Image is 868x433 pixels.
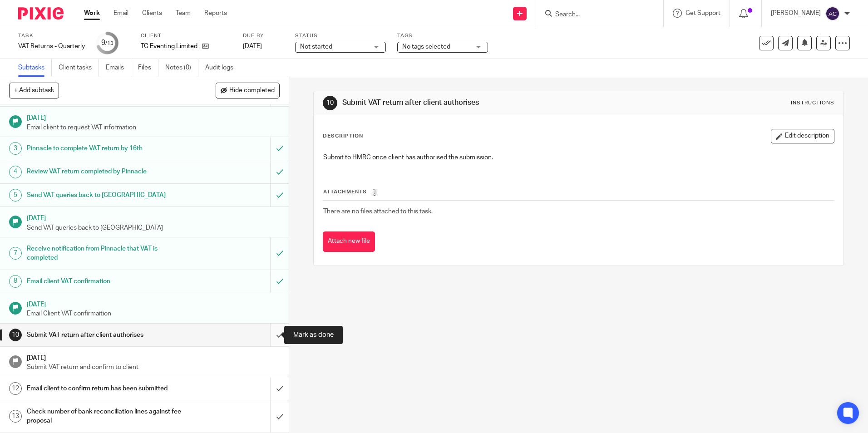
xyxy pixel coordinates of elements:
[216,83,280,98] button: Hide completed
[165,59,198,77] a: Notes (0)
[101,38,113,48] div: 9
[323,189,367,194] span: Attachments
[397,32,488,39] label: Tags
[113,9,128,18] a: Email
[9,83,59,98] button: + Add subtask
[229,87,275,94] span: Hide completed
[18,59,52,77] a: Subtasks
[141,32,232,39] label: Client
[27,328,183,342] h1: Submit VAT return after client authorises
[9,166,22,178] div: 4
[27,405,183,428] h1: Check number of bank reconciliation lines against fee proposal
[27,351,280,363] h1: [DATE]
[825,6,840,21] img: svg%3E
[18,42,85,51] div: VAT Returns - Quarterly
[27,309,280,318] p: Email Client VAT confirmaition
[323,153,833,162] p: Submit to HMRC once client has authorised the submission.
[27,298,280,309] h1: [DATE]
[402,44,450,50] span: No tags selected
[27,123,280,132] p: Email client to request VAT information
[295,32,386,39] label: Status
[9,329,22,341] div: 10
[27,165,183,178] h1: Review VAT return completed by Pinnacle
[9,382,22,395] div: 12
[323,133,363,140] p: Description
[18,32,85,39] label: Task
[27,212,280,223] h1: [DATE]
[27,382,183,395] h1: Email client to confirm return has been submitted
[243,43,262,49] span: [DATE]
[771,9,821,18] p: [PERSON_NAME]
[141,42,197,51] p: TC Eventing Limited
[27,275,183,288] h1: Email client VAT confirmation
[27,188,183,202] h1: Send VAT queries back to [GEOGRAPHIC_DATA]
[27,363,280,372] p: Submit VAT return and confirm to client
[9,275,22,288] div: 8
[300,44,332,50] span: Not started
[27,111,280,123] h1: [DATE]
[554,11,636,19] input: Search
[323,231,375,252] button: Attach new file
[27,223,280,232] p: Send VAT queries back to [GEOGRAPHIC_DATA]
[686,10,720,16] span: Get Support
[791,99,834,107] div: Instructions
[142,9,162,18] a: Clients
[771,129,834,143] button: Edit description
[9,142,22,155] div: 3
[9,189,22,202] div: 5
[323,208,433,215] span: There are no files attached to this task.
[84,9,100,18] a: Work
[138,59,158,77] a: Files
[205,59,240,77] a: Audit logs
[176,9,191,18] a: Team
[9,410,22,423] div: 13
[342,98,598,108] h1: Submit VAT return after client authorises
[105,41,113,46] small: /13
[323,96,337,110] div: 10
[27,242,183,265] h1: Receive notification from Pinnacle that VAT is completed
[243,32,284,39] label: Due by
[27,142,183,155] h1: Pinnacle to complete VAT return by 16th
[18,7,64,20] img: Pixie
[59,59,99,77] a: Client tasks
[9,247,22,260] div: 7
[204,9,227,18] a: Reports
[106,59,131,77] a: Emails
